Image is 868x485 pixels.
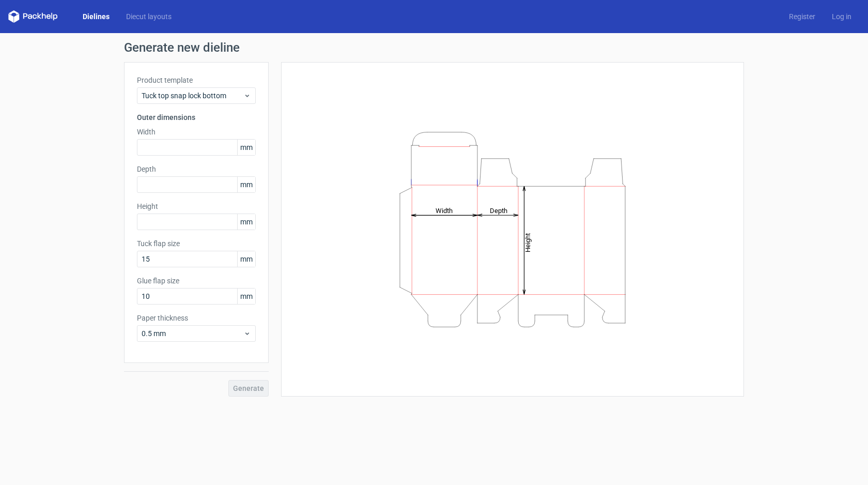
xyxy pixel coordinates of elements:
[142,90,243,101] span: Tuck top snap lock bottom
[524,233,532,252] tspan: Height
[824,11,860,22] a: Log in
[490,206,507,214] tspan: Depth
[237,289,255,304] span: mm
[124,41,744,54] h1: Generate new dieline
[237,214,255,230] span: mm
[781,11,824,22] a: Register
[137,313,256,323] label: Paper thickness
[436,206,453,214] tspan: Width
[137,112,256,123] h3: Outer dimensions
[137,238,256,249] label: Tuck flap size
[237,177,255,192] span: mm
[137,75,256,85] label: Product template
[137,127,256,137] label: Width
[137,201,256,211] label: Height
[137,164,256,174] label: Depth
[237,251,255,267] span: mm
[118,11,180,22] a: Diecut layouts
[137,276,256,286] label: Glue flap size
[142,328,243,339] span: 0.5 mm
[74,11,118,22] a: Dielines
[237,140,255,155] span: mm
